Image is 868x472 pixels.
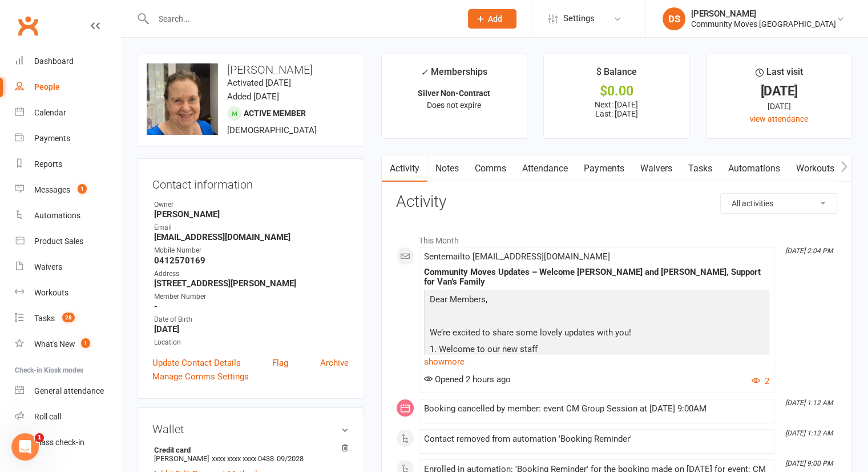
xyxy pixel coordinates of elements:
a: Reports [15,151,120,177]
div: Address [154,269,349,279]
strong: Credit card [154,446,343,454]
a: Tasks [680,155,720,182]
a: Payments [576,155,632,182]
a: Manage Comms Settings [152,370,249,383]
i: [DATE] 1:12 AM [785,399,833,407]
strong: [EMAIL_ADDRESS][DOMAIN_NAME] [154,232,349,242]
p: Dear Members, [427,293,766,309]
div: Dashboard [34,57,74,66]
div: What's New [34,339,75,349]
h3: [PERSON_NAME] [147,63,354,76]
div: Messages [34,185,70,194]
a: Workouts [788,155,842,182]
i: [DATE] 2:04 PM [785,247,833,255]
span: [DEMOGRAPHIC_DATA] [227,125,317,135]
div: Community Moves [GEOGRAPHIC_DATA] [691,19,836,29]
div: Product Sales [34,237,83,246]
h3: Wallet [152,423,349,435]
span: 1 [81,338,90,348]
img: image1736906365.png [147,63,218,135]
span: Settings [563,6,595,31]
div: Automations [34,211,80,220]
span: Does not expire [427,101,481,110]
span: Add [488,14,502,23]
a: show more [424,354,769,370]
div: Mobile Number [154,245,349,256]
div: Location [154,337,349,348]
div: Memberships [421,65,487,86]
a: Product Sales [15,229,120,254]
div: People [34,82,60,91]
a: Attendance [514,155,576,182]
div: Calendar [34,108,66,117]
div: DS [663,7,685,30]
div: $0.00 [554,85,679,97]
a: Activity [382,155,427,182]
a: Automations [720,155,788,182]
div: Reports [34,159,62,169]
strong: - [154,301,349,311]
div: [DATE] [717,100,841,113]
li: This Month [396,229,837,247]
a: Messages 1 [15,177,120,203]
a: People [15,74,120,100]
h3: Contact information [152,174,349,191]
a: Dashboard [15,49,120,74]
a: Payments [15,126,120,151]
iframe: Intercom live chat [11,433,39,461]
span: 1 [35,433,44,442]
div: Contact removed from automation 'Booking Reminder' [424,434,769,444]
div: General attendance [34,386,104,395]
div: Email [154,222,349,233]
li: [PERSON_NAME] [152,444,349,465]
h3: Activity [396,193,837,211]
div: [DATE] [717,85,841,97]
a: Update Contact Details [152,356,241,370]
a: Archive [320,356,349,370]
span: Opened 2 hours ago [424,374,511,385]
span: xxxx xxxx xxxx 0438 [212,454,274,463]
a: Workouts [15,280,120,306]
div: Class check-in [34,438,84,447]
i: [DATE] 1:12 AM [785,429,833,437]
a: view attendance [750,114,808,123]
a: Waivers [15,254,120,280]
a: Clubworx [14,11,42,40]
strong: [PERSON_NAME] [154,209,349,219]
p: Next: [DATE] Last: [DATE] [554,100,679,118]
div: Roll call [34,412,61,421]
strong: 0412570169 [154,255,349,266]
time: Activated [DATE] [227,78,291,88]
a: Automations [15,203,120,229]
i: [DATE] 9:00 PM [785,459,833,467]
div: Booking cancelled by member: event CM Group Session at [DATE] 9:00AM [424,404,769,414]
a: Notes [427,155,467,182]
div: [PERSON_NAME] [691,9,836,19]
strong: [STREET_ADDRESS][PERSON_NAME] [154,278,349,289]
strong: [DATE] [154,324,349,334]
span: 28 [62,313,75,322]
input: Search... [150,11,453,27]
a: Calendar [15,100,120,126]
a: Class kiosk mode [15,430,120,455]
a: Waivers [632,155,680,182]
a: Tasks 28 [15,306,120,331]
span: Sent email to [EMAIL_ADDRESS][DOMAIN_NAME] [424,251,610,262]
span: 1 [78,184,87,194]
div: Date of Birth [154,314,349,325]
button: 2 [752,374,769,388]
a: General attendance kiosk mode [15,378,120,404]
div: Community Moves Updates – Welcome [PERSON_NAME] and [PERSON_NAME], Support for Van’s Family [424,267,769,287]
a: Roll call [15,404,120,430]
p: 1. Welcome to our new staff [427,342,766,359]
time: Added [DATE] [227,91,279,102]
strong: Silver Non-Contract [418,89,490,98]
a: Comms [467,155,514,182]
div: $ Balance [596,65,637,85]
div: Last visit [756,65,803,85]
i: ✓ [421,67,428,78]
a: Flag [272,356,288,370]
div: Workouts [34,288,68,297]
div: Payments [34,134,70,143]
div: Owner [154,199,349,210]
